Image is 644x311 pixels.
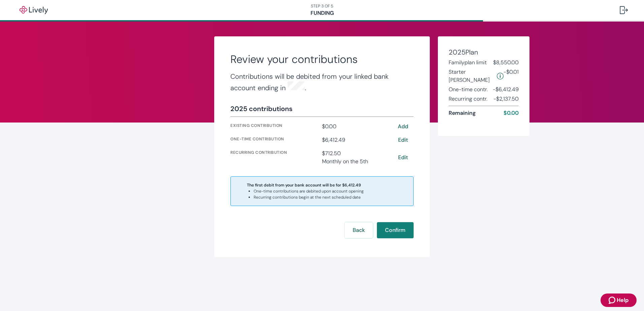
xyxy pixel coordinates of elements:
[392,153,414,162] button: Edit
[617,296,629,304] span: Help
[449,47,519,57] h4: 2025 Plan
[392,136,414,144] button: Edit
[449,68,494,84] span: Starter [PERSON_NAME]
[230,149,319,166] div: Recurring contribution
[322,136,389,144] div: $6,412.49
[254,194,364,200] li: Recurring contributions begin at the next scheduled date
[247,182,361,188] strong: The first debit from your bank account will be for $6,412.49
[493,59,519,67] span: $8,550.00
[609,296,617,304] svg: Zendesk support icon
[449,95,487,103] span: Recurring contr.
[449,85,488,94] span: One-time contr.
[449,59,487,67] span: Family plan limit
[601,293,637,307] button: Zendesk support iconHelp
[392,123,414,131] button: Add
[322,123,389,131] div: $0.00
[345,222,373,238] button: Back
[254,188,364,194] li: One-time contributions are debited upon account opening
[497,73,504,79] svg: Starter penny details
[230,104,292,114] div: 2025 contributions
[322,149,389,166] div: $712.50
[504,68,519,84] span: -$0.01
[322,158,389,166] div: Monthly on the 5th
[377,222,414,238] button: Confirm
[15,6,53,14] img: Lively
[230,123,319,131] div: Existing contribution
[504,109,519,117] span: $0.00
[497,68,504,84] button: Lively will contribute $0.01 to establish your account
[493,85,519,94] span: - $6,412.49
[449,109,476,117] span: Remaining
[493,95,519,103] span: - $2,137.50
[230,71,414,93] h4: Contributions will be debited from your linked bank account ending in .
[230,53,414,66] h2: Review your contributions
[614,2,633,18] button: Log out
[230,136,319,144] div: One-time contribution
